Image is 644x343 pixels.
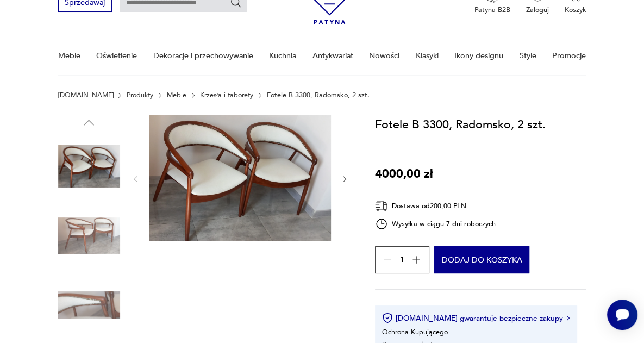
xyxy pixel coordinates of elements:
img: Zdjęcie produktu Fotele B 3300, Radomsko, 2 szt. [58,135,120,197]
img: Zdjęcie produktu Fotele B 3300, Radomsko, 2 szt. [149,115,331,241]
a: Ikony designu [454,37,503,74]
p: 4000,00 zł [375,165,433,183]
a: [DOMAIN_NAME] [58,91,114,99]
a: Style [520,37,536,74]
a: Kuchnia [269,37,296,74]
a: Oświetlenie [96,37,137,74]
span: 1 [400,257,404,263]
a: Nowości [369,37,399,74]
button: Dodaj do koszyka [434,246,529,273]
h1: Fotele B 3300, Radomsko, 2 szt. [375,115,546,134]
a: Antykwariat [312,37,353,74]
img: Zdjęcie produktu Fotele B 3300, Radomsko, 2 szt. [58,204,120,266]
iframe: Smartsupp widget button [607,300,637,330]
a: Klasyki [416,37,439,74]
div: Dostawa od 200,00 PLN [375,199,496,213]
img: Ikona certyfikatu [382,313,393,323]
a: Meble [58,37,80,74]
a: Promocje [552,37,586,74]
img: Ikona strzałki w prawo [566,315,570,321]
p: Koszyk [564,5,586,15]
img: Ikona dostawy [375,199,388,213]
p: Zaloguj [526,5,549,15]
button: [DOMAIN_NAME] gwarantuje bezpieczne zakupy [382,313,570,323]
li: Ochrona Kupującego [382,327,448,337]
img: Zdjęcie produktu Fotele B 3300, Radomsko, 2 szt. [58,274,120,336]
a: Krzesła i taborety [200,91,253,99]
a: Dekoracje i przechowywanie [153,37,253,74]
div: Wysyłka w ciągu 7 dni roboczych [375,217,496,230]
a: Produkty [127,91,153,99]
p: Fotele B 3300, Radomsko, 2 szt. [267,91,370,99]
p: Patyna B2B [474,5,510,15]
a: Meble [167,91,186,99]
